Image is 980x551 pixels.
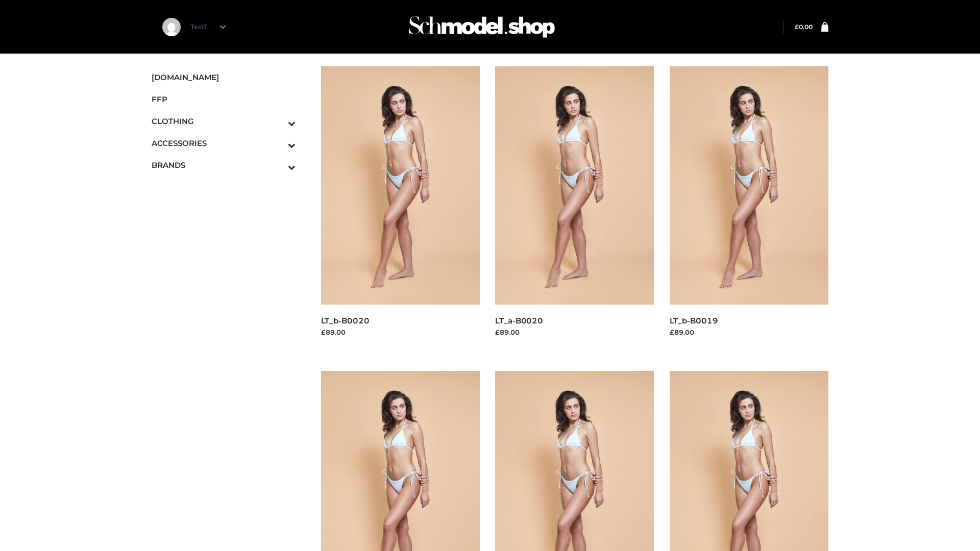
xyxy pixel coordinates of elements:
span: CLOTHING [152,115,296,127]
button: Toggle Submenu [260,154,296,176]
button: Toggle Submenu [260,132,296,154]
a: Read more [321,339,359,347]
a: £0.00 [795,23,813,31]
div: £89.00 [321,327,480,337]
div: £89.00 [495,327,654,337]
span: [DOMAIN_NAME] [152,71,296,83]
a: Read more [670,339,707,347]
span: FFP [152,93,296,105]
a: [DOMAIN_NAME] [152,66,296,88]
a: Test7 [190,23,226,31]
a: LT_b-B0019 [670,316,718,325]
div: £89.00 [670,327,829,337]
a: ACCESSORIESToggle Submenu [152,132,296,154]
a: LT_b-B0020 [321,316,370,325]
span: BRANDS [152,159,296,171]
img: Schmodel Admin 964 [405,7,558,47]
a: FFP [152,88,296,110]
a: Read more [495,339,533,347]
button: Toggle Submenu [260,110,296,132]
a: BRANDSToggle Submenu [152,154,296,176]
a: LT_a-B0020 [495,316,543,325]
span: £ [795,23,799,31]
span: ACCESSORIES [152,137,296,149]
bdi: 0.00 [795,23,813,31]
a: CLOTHINGToggle Submenu [152,110,296,132]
